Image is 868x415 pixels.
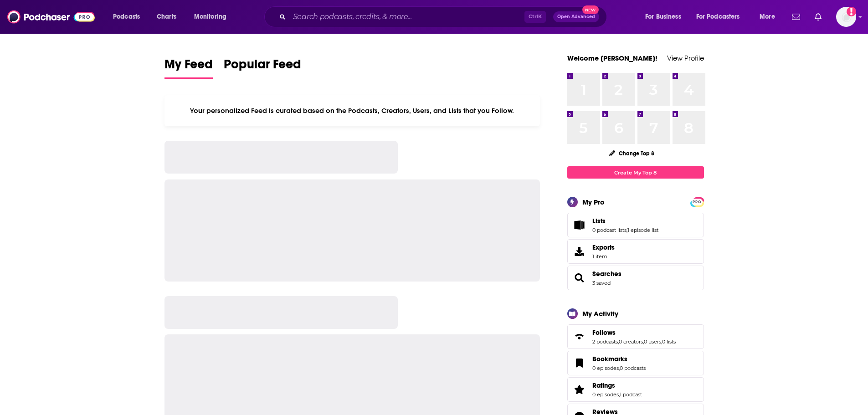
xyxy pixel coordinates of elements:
[113,10,140,23] span: Podcasts
[604,148,660,159] button: Change Top 8
[107,10,152,24] button: open menu
[570,383,589,396] a: Ratings
[692,199,703,205] span: PRO
[557,15,595,19] span: Open Advanced
[570,330,589,343] a: Follows
[567,266,704,290] span: Searches
[224,56,301,79] a: Popular Feed
[696,10,740,23] span: For Podcasters
[194,10,226,23] span: Monitoring
[592,355,627,363] span: Bookmarks
[151,10,182,24] a: Charts
[692,198,703,205] a: PRO
[788,9,804,25] a: Show notifications dropdown
[157,10,176,23] span: Charts
[619,365,620,371] span: ,
[811,9,825,25] a: Show notifications dropdown
[661,338,662,345] span: ,
[524,11,546,23] span: Ctrl K
[836,7,856,27] button: Show profile menu
[753,10,786,24] button: open menu
[592,381,642,389] a: Ratings
[592,391,619,398] a: 0 episodes
[567,166,704,179] a: Create My Top 8
[592,328,616,337] span: Follows
[592,217,658,225] a: Lists
[618,338,619,345] span: ,
[760,10,775,23] span: More
[592,243,615,251] span: Exports
[582,309,618,318] div: My Activity
[567,377,704,402] span: Ratings
[592,381,615,389] span: Ratings
[620,391,642,398] a: 1 podcast
[592,280,611,286] a: 3 saved
[644,338,661,345] a: 0 users
[567,351,704,375] span: Bookmarks
[639,10,693,24] button: open menu
[592,355,646,363] a: Bookmarks
[224,56,301,77] span: Popular Feed
[567,239,704,264] a: Exports
[667,54,704,62] a: View Profile
[836,7,856,27] span: Logged in as Ashley_Beenen
[570,219,589,231] a: Lists
[592,270,621,278] a: Searches
[836,7,856,27] img: User Profile
[582,5,599,14] span: New
[273,6,616,27] div: Search podcasts, credits, & more...
[164,56,213,77] span: My Feed
[592,227,627,233] a: 0 podcast lists
[645,10,681,23] span: For Business
[847,7,856,16] svg: Add a profile image
[620,365,646,371] a: 0 podcasts
[592,253,615,260] span: 1 item
[619,391,620,398] span: ,
[662,338,676,345] a: 0 lists
[592,217,606,225] span: Lists
[567,324,704,349] span: Follows
[627,227,627,233] span: ,
[592,328,676,337] a: Follows
[690,10,753,24] button: open menu
[553,11,599,22] button: Open AdvancedNew
[7,8,95,26] img: Podchaser - Follow, Share and Rate Podcasts
[582,198,605,206] div: My Pro
[627,227,658,233] a: 1 episode list
[164,56,213,79] a: My Feed
[289,10,524,24] input: Search podcasts, credits, & more...
[570,357,589,369] a: Bookmarks
[592,365,619,371] a: 0 episodes
[570,272,589,284] a: Searches
[619,338,643,345] a: 0 creators
[643,338,644,345] span: ,
[570,245,589,258] span: Exports
[164,95,540,126] div: Your personalized Feed is curated based on the Podcasts, Creators, Users, and Lists that you Follow.
[188,10,238,24] button: open menu
[567,213,704,237] span: Lists
[592,338,618,345] a: 2 podcasts
[567,54,657,62] a: Welcome [PERSON_NAME]!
